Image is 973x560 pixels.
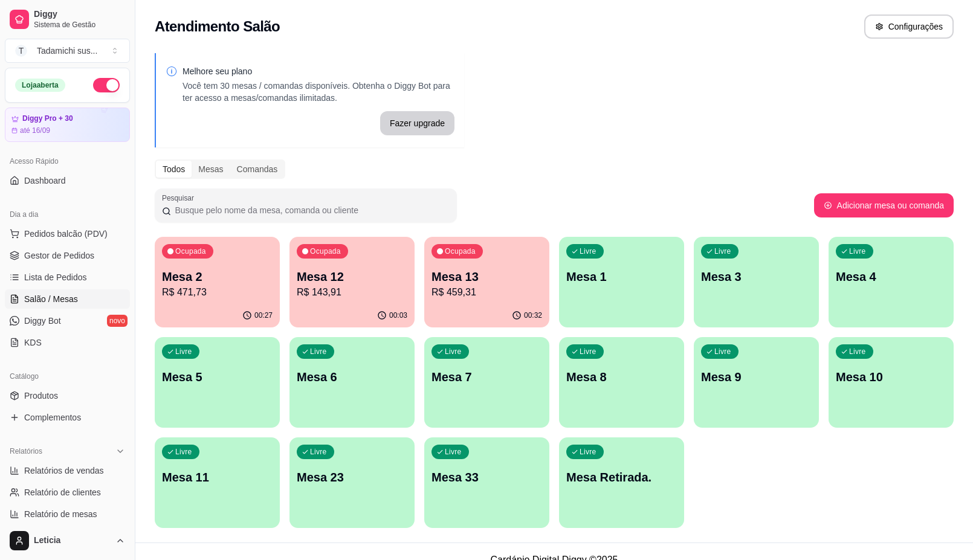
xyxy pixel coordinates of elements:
span: Relatório de clientes [24,486,101,498]
p: Livre [580,347,596,356]
p: Melhore seu plano [183,65,454,77]
button: OcupadaMesa 13R$ 459,3100:32 [424,237,549,327]
button: LivreMesa 23 [289,437,415,528]
a: DiggySistema de Gestão [5,5,130,34]
p: Mesa 4 [836,268,946,285]
p: Livre [175,447,192,457]
a: Relatório de clientes [5,483,130,502]
span: Diggy [34,9,125,20]
div: Tadamichi sus ... [37,45,97,57]
button: Alterar Status [93,78,120,92]
input: Pesquisar [171,204,450,216]
p: Mesa 1 [566,268,677,285]
p: 00:32 [524,311,542,320]
p: Livre [310,447,327,457]
a: Gestor de Pedidos [5,246,130,265]
span: Relatórios de vendas [24,465,104,477]
p: Mesa 12 [297,268,407,285]
div: Todos [156,161,192,178]
a: Lista de Pedidos [5,268,130,287]
button: LivreMesa 33 [424,437,549,528]
span: Complementos [24,411,81,423]
span: Diggy Bot [24,315,61,327]
button: Adicionar mesa ou comanda [814,193,954,217]
h2: Atendimento Salão [155,17,280,36]
p: Livre [175,347,192,356]
button: Leticia [5,526,130,555]
p: Mesa 8 [566,369,677,385]
a: Relatórios de vendas [5,461,130,480]
p: Mesa 2 [162,268,273,285]
span: Salão / Mesas [24,293,78,305]
p: Mesa 13 [432,268,542,285]
p: Ocupada [175,246,206,256]
button: LivreMesa 3 [694,237,819,327]
button: OcupadaMesa 2R$ 471,7300:27 [155,237,280,327]
button: Configurações [864,14,954,39]
a: KDS [5,333,130,352]
p: Livre [580,447,596,457]
p: Livre [580,246,596,256]
span: Sistema de Gestão [34,20,125,30]
span: Lista de Pedidos [24,271,87,283]
div: Catálogo [5,367,130,386]
span: Relatório de mesas [24,508,97,520]
button: LivreMesa 11 [155,437,280,528]
p: Livre [849,347,866,356]
article: até 16/09 [20,126,50,135]
a: Complementos [5,408,130,427]
p: Livre [310,347,327,356]
button: LivreMesa 7 [424,337,549,428]
a: Diggy Botnovo [5,311,130,330]
button: Pedidos balcão (PDV) [5,224,130,243]
span: Pedidos balcão (PDV) [24,228,108,240]
p: Mesa Retirada. [566,469,677,486]
div: Mesas [192,161,230,178]
span: Produtos [24,390,58,402]
button: LivreMesa 1 [559,237,684,327]
p: R$ 143,91 [297,285,407,300]
button: LivreMesa 6 [289,337,415,428]
button: LivreMesa Retirada. [559,437,684,528]
p: Livre [445,347,462,356]
a: Diggy Pro + 30até 16/09 [5,108,130,142]
span: T [15,45,27,57]
label: Pesquisar [162,193,198,203]
button: Select a team [5,39,130,63]
p: Mesa 33 [432,469,542,486]
p: Ocupada [445,246,476,256]
p: Livre [714,246,731,256]
div: Loja aberta [15,79,65,92]
button: LivreMesa 10 [829,337,954,428]
p: Mesa 6 [297,369,407,385]
p: Mesa 10 [836,369,946,385]
button: LivreMesa 4 [829,237,954,327]
p: R$ 471,73 [162,285,273,300]
p: Mesa 11 [162,469,273,486]
div: Comandas [230,161,285,178]
p: Livre [849,246,866,256]
p: Mesa 9 [701,369,812,385]
button: OcupadaMesa 12R$ 143,9100:03 [289,237,415,327]
p: Mesa 5 [162,369,273,385]
span: Gestor de Pedidos [24,249,94,262]
p: R$ 459,31 [432,285,542,300]
p: 00:03 [389,311,407,320]
a: Produtos [5,386,130,405]
p: Ocupada [310,246,341,256]
button: LivreMesa 5 [155,337,280,428]
p: Livre [714,347,731,356]
a: Relatório de mesas [5,504,130,524]
span: Leticia [34,535,111,546]
p: Livre [445,447,462,457]
article: Diggy Pro + 30 [22,114,73,123]
span: Dashboard [24,175,66,187]
div: Acesso Rápido [5,152,130,171]
button: Fazer upgrade [380,111,454,135]
p: Mesa 23 [297,469,407,486]
a: Salão / Mesas [5,289,130,309]
button: LivreMesa 9 [694,337,819,428]
p: Mesa 3 [701,268,812,285]
p: Mesa 7 [432,369,542,385]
